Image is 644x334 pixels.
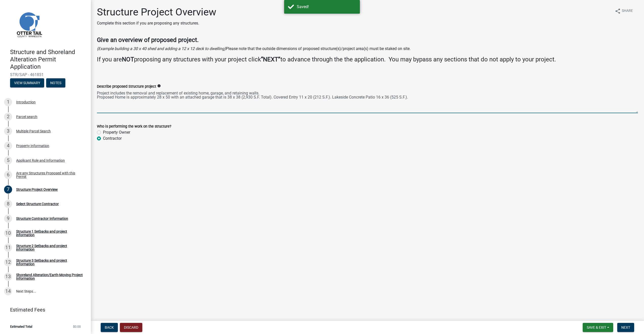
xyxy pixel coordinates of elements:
[120,323,142,332] button: Discard
[16,171,83,178] div: Are any Structures Proposed with this Permit
[10,78,44,87] button: View Summary
[4,185,12,194] div: 7
[16,115,37,118] div: Parcel search
[4,273,12,281] div: 13
[97,125,171,128] label: Who is performing the work on the structure?
[16,217,68,220] div: Structure Contractor Information
[4,142,12,150] div: 4
[621,325,630,329] span: Next
[97,56,638,63] h4: If you are proposing any structures with your project click to advance through the the applicatio...
[16,230,83,237] div: Structure 1 Setbacks and project information
[4,305,83,315] a: Estimated Fees
[97,6,216,18] h1: Structure Project Overview
[46,81,65,85] wm-modal-confirm: Notes
[105,325,114,329] span: Back
[617,323,634,332] button: Next
[97,85,156,88] label: Describe proposed Structure project
[4,200,12,208] div: 8
[297,4,356,10] div: Saved!
[101,323,118,332] button: Back
[46,78,65,87] button: Notes
[16,273,83,280] div: Shoreland Alteration/Earth-Moving Project Information
[122,56,134,63] strong: NOT
[615,8,621,14] i: share
[4,229,12,237] div: 10
[4,258,12,266] div: 12
[583,323,613,332] button: Save & Exit
[16,202,59,206] div: Select Structure Contractor
[16,144,49,148] div: Property Information
[4,287,12,295] div: 14
[587,325,606,329] span: Save & Exit
[4,98,12,106] div: 1
[10,5,48,43] img: Otter Tail County, Minnesota
[16,159,65,162] div: Applicant Role and Information
[73,325,81,328] span: $0.00
[97,20,216,26] p: Complete this section if you are proposing any structures.
[4,244,12,252] div: 11
[97,36,199,43] strong: Give an overview of proposed project.
[10,49,87,70] h4: Structure and Shoreland Alteration Permit Application
[622,8,633,14] span: Share
[16,129,51,133] div: Multiple Parcel Search
[4,171,12,179] div: 6
[10,325,32,328] span: Estimated Total
[611,6,637,16] button: shareShare
[16,100,36,104] div: Introduction
[16,259,83,266] div: Structure 3 Setbacks and project information
[157,84,161,88] i: info
[10,72,81,77] span: STR/SAP - 461851
[4,214,12,223] div: 9
[4,127,12,135] div: 3
[4,113,12,121] div: 2
[97,46,638,52] p: Please note that the outside dimensions of proposed structure(s)/project area(s) must be staked o...
[103,135,122,141] label: Contractor
[97,46,226,51] i: (Example building a 30 x 40 shed and adding a 12 x 12 deck to dwelling)
[103,129,130,135] label: Property Owner
[261,56,280,63] strong: “NEXT”
[16,244,83,251] div: Structure 2 Setbacks and project information
[16,188,58,191] div: Structure Project Overview
[4,156,12,164] div: 5
[10,81,44,85] wm-modal-confirm: Summary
